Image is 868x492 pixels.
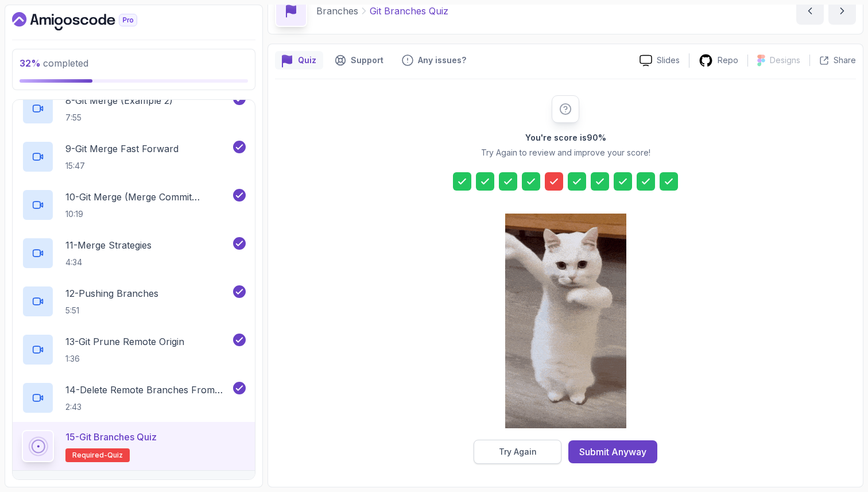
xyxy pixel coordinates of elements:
button: 11-Merge Strategies4:34 [22,237,246,269]
p: Branches [316,4,358,18]
p: Slides [657,55,680,66]
button: 8-Git Merge (Example 2)7:55 [22,92,246,125]
p: Repo [718,55,738,66]
p: Any issues? [418,55,466,66]
p: Designs [770,55,800,66]
button: Try Again [474,440,561,464]
p: Quiz [298,55,316,66]
h2: You're score is 90 % [525,132,606,144]
p: 12 - Pushing Branches [65,286,158,300]
p: 8 - Git Merge (Example 2) [65,94,173,107]
a: Dashboard [12,12,164,30]
button: 12-Pushing Branches5:51 [22,285,246,317]
p: 4:34 [65,257,152,268]
button: Submit Anyway [568,440,657,463]
p: Try Again to review and improve your score! [481,147,650,158]
img: cool-cat [505,214,626,428]
button: 10-Git Merge (Merge Commit Example)10:19 [22,189,246,221]
p: 15 - Git Branches Quiz [65,430,157,444]
p: 13 - Git Prune Remote Origin [65,335,184,348]
p: 1:36 [65,353,184,365]
span: 32 % [20,57,41,69]
p: 10:19 [65,208,231,220]
button: Share [809,55,856,66]
p: 9 - Git Merge Fast Forward [65,142,179,156]
p: 14 - Delete Remote Branches From Terminal [65,383,231,397]
button: Feedback button [395,51,473,69]
button: 14-Delete Remote Branches From Terminal2:43 [22,382,246,414]
button: 13-Git Prune Remote Origin1:36 [22,334,246,366]
button: quiz button [275,51,323,69]
button: 15-Git Branches QuizRequired-quiz [22,430,246,462]
button: Support button [328,51,390,69]
p: 10 - Git Merge (Merge Commit Example) [65,190,231,204]
button: 9-Git Merge Fast Forward15:47 [22,141,246,173]
p: 15:47 [65,160,179,172]
p: 2:43 [65,401,231,413]
p: 5:51 [65,305,158,316]
span: quiz [107,451,123,460]
div: Try Again [499,446,537,458]
p: Share [834,55,856,66]
div: Submit Anyway [579,445,646,459]
p: Support [351,55,383,66]
p: 11 - Merge Strategies [65,238,152,252]
a: Slides [630,55,689,67]
span: Required- [72,451,107,460]
p: 7:55 [65,112,173,123]
p: Git Branches Quiz [370,4,448,18]
span: completed [20,57,88,69]
a: Repo [689,53,747,68]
